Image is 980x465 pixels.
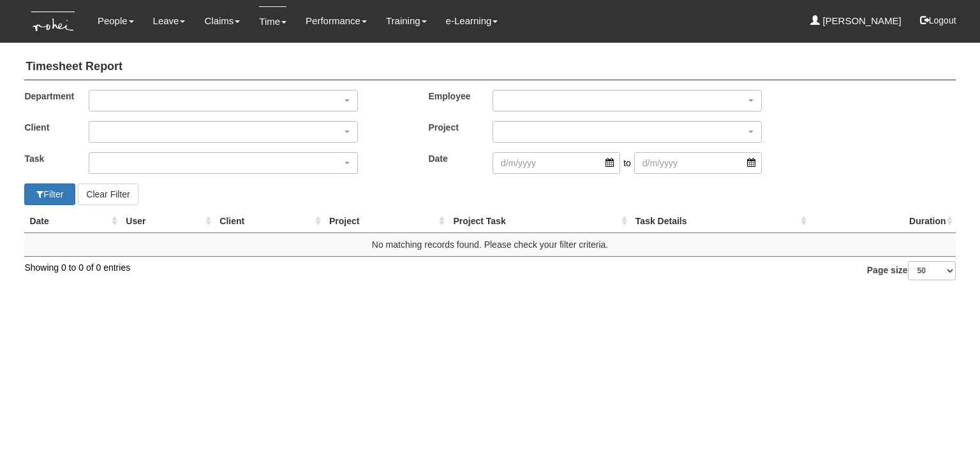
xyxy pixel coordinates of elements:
a: e-Learning [446,6,498,36]
th: Client : activate to sort column ascending [214,210,324,233]
a: Claims [204,6,240,36]
a: Time [259,6,286,36]
a: Training [386,6,427,36]
th: Task Details : activate to sort column ascending [630,210,810,233]
label: Date [419,152,482,165]
button: Logout [911,5,965,36]
a: Performance [306,6,367,36]
input: d/m/yyyy [493,152,620,174]
th: Project : activate to sort column ascending [324,210,449,233]
label: Task [15,152,78,165]
button: Clear Filter [78,183,138,205]
td: No matching records found. Please check your filter criteria. [24,232,955,256]
label: Project [419,121,482,134]
label: Page size [867,261,956,280]
a: People [98,6,134,36]
label: Employee [419,90,482,103]
label: Client [15,121,78,134]
th: Duration : activate to sort column ascending [810,210,955,233]
th: Date : activate to sort column ascending [24,210,121,233]
h4: Timesheet Report [24,54,955,80]
input: d/m/yyyy [634,152,762,174]
th: Project Task : activate to sort column ascending [448,210,630,233]
select: Page size [908,261,956,280]
a: Leave [153,6,186,36]
iframe: chat widget [926,414,967,452]
a: [PERSON_NAME] [810,6,902,36]
button: Filter [24,183,75,205]
label: Department [15,90,78,103]
span: to [620,152,634,174]
th: User : activate to sort column ascending [121,210,214,233]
